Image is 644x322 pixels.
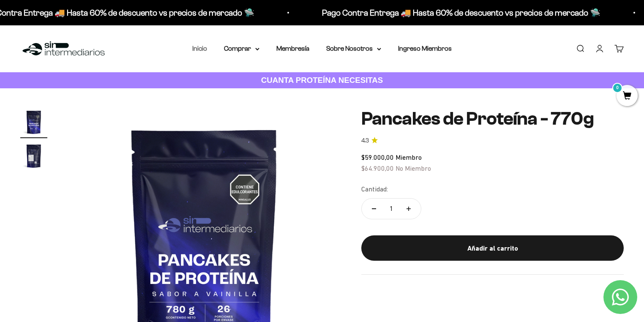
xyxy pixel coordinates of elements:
[20,109,47,138] button: Ir al artículo 1
[361,153,394,161] span: $59.000,00
[396,153,422,161] span: Miembro
[396,164,431,172] span: No Miembro
[20,142,47,172] button: Ir al artículo 2
[361,136,369,145] span: 4.3
[326,43,381,54] summary: Sobre Nosotros
[10,14,175,33] p: ¿Qué te haría sentir más seguro de comprar este producto?
[398,45,452,52] a: Ingreso Miembros
[20,142,47,169] img: Pancakes de Proteína - 770g
[10,40,175,55] div: Más información sobre los ingredientes
[612,83,622,93] mark: 0
[179,6,458,19] p: Pago Contra Entrega 🚚 Hasta 60% de descuento vs precios de mercado 🛸
[192,45,207,52] a: Inicio
[361,164,394,172] span: $64.900,00
[10,57,175,72] div: Reseñas de otros clientes
[224,43,259,54] summary: Comprar
[10,74,175,89] div: Una promoción especial
[138,127,175,141] button: Enviar
[378,243,607,254] div: Añadir al carrito
[617,92,638,101] a: 0
[20,109,47,136] img: Pancakes de Proteína - 770g
[361,235,624,261] button: Añadir al carrito
[361,184,388,195] label: Cantidad:
[361,136,624,145] a: 4.34.3 de 5.0 estrellas
[396,199,421,219] button: Aumentar cantidad
[10,108,175,123] div: Un mejor precio
[276,45,309,52] a: Membresía
[139,127,174,141] span: Enviar
[362,199,386,219] button: Reducir cantidad
[10,91,175,106] div: Un video del producto
[361,109,624,129] h1: Pancakes de Proteína - 770g
[261,76,383,85] strong: CUANTA PROTEÍNA NECESITAS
